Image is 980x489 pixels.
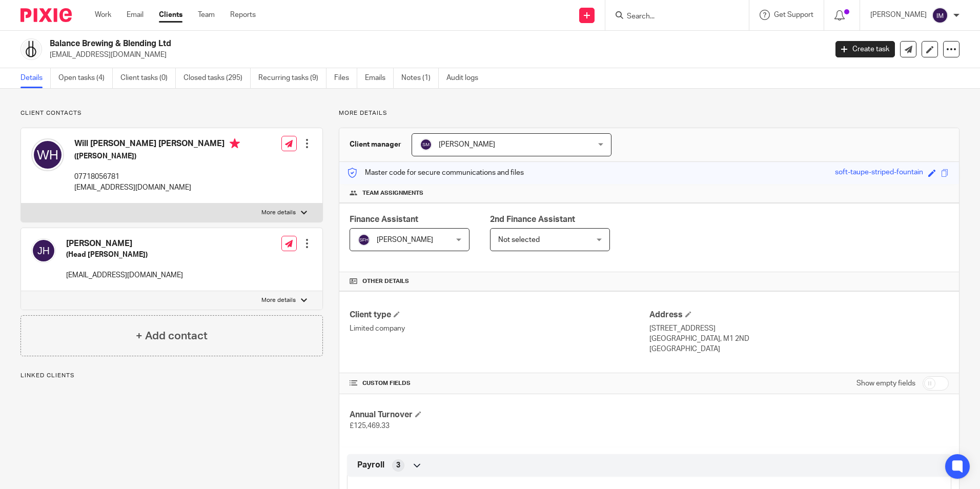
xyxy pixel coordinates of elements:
[21,68,51,88] a: Details
[396,460,400,471] span: 3
[649,334,949,344] p: [GEOGRAPHIC_DATA], M1 2ND
[350,422,390,430] span: £125,469.33
[350,379,649,388] h4: CUSTOM FIELDS
[261,209,296,217] p: More details
[261,296,296,304] p: More details
[339,109,959,117] p: More details
[127,10,144,20] a: Email
[183,68,251,88] a: Closed tasks (295)
[626,12,718,22] input: Search
[66,270,183,280] p: [EMAIL_ADDRESS][DOMAIN_NAME]
[350,139,401,150] h3: Client manager
[50,38,666,49] h2: Balance Brewing & Blending Ltd
[774,11,813,18] span: Get Support
[136,328,208,344] h4: + Add contact
[74,138,240,151] h4: Will [PERSON_NAME] [PERSON_NAME]
[21,8,72,22] img: Pixie
[31,138,64,171] img: svg%3E
[258,68,326,88] a: Recurring tasks (9)
[498,236,540,243] span: Not selected
[932,7,948,24] img: svg%3E
[401,68,439,88] a: Notes (1)
[334,68,357,88] a: Files
[856,378,915,389] label: Show empty fields
[74,151,240,161] h5: ([PERSON_NAME])
[31,238,56,263] img: svg%3E
[377,236,433,243] span: [PERSON_NAME]
[357,460,384,471] span: Payroll
[95,10,111,20] a: Work
[230,10,256,20] a: Reports
[21,38,42,60] img: Logo.png
[350,410,649,420] h4: Annual Turnover
[490,215,575,223] span: 2nd Finance Assistant
[358,234,370,246] img: svg%3E
[230,138,240,149] i: Primary
[870,10,927,20] p: [PERSON_NAME]
[350,215,418,223] span: Finance Assistant
[198,10,215,20] a: Team
[159,10,182,20] a: Clients
[362,277,409,286] span: Other details
[835,41,895,57] a: Create task
[50,50,820,60] p: [EMAIL_ADDRESS][DOMAIN_NAME]
[120,68,176,88] a: Client tasks (0)
[649,344,949,354] p: [GEOGRAPHIC_DATA]
[350,323,649,334] p: Limited company
[347,168,524,178] p: Master code for secure communications and files
[420,138,432,151] img: svg%3E
[74,182,240,193] p: [EMAIL_ADDRESS][DOMAIN_NAME]
[362,189,423,197] span: Team assignments
[66,250,183,260] h5: (Head [PERSON_NAME])
[835,167,923,179] div: soft-taupe-striped-fountain
[446,68,486,88] a: Audit logs
[649,310,949,320] h4: Address
[21,109,323,117] p: Client contacts
[439,141,495,148] span: [PERSON_NAME]
[58,68,113,88] a: Open tasks (4)
[365,68,394,88] a: Emails
[74,172,240,182] p: 07718056781
[21,372,323,380] p: Linked clients
[350,310,649,320] h4: Client type
[66,238,183,249] h4: [PERSON_NAME]
[649,323,949,334] p: [STREET_ADDRESS]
